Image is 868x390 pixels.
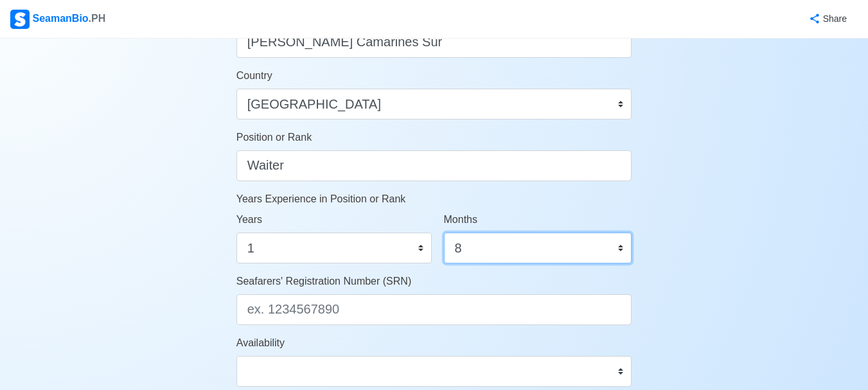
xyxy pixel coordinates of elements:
span: Position or Rank [236,132,312,143]
label: Availability [236,335,285,351]
span: Seafarers' Registration Number (SRN) [236,276,411,287]
div: SeamanBio [10,10,105,29]
label: Years [236,212,262,227]
label: Months [444,212,477,227]
span: .PH [89,13,106,24]
img: Logo [10,10,30,29]
label: Country [236,68,272,84]
p: Years Experience in Position or Rank [236,191,632,207]
button: Share [796,6,858,31]
input: ex. 2nd Officer w/ Master License [236,150,632,181]
input: ex. Pooc Occidental, Tubigon, Bohol [236,27,632,58]
input: ex. 1234567890 [236,294,632,325]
